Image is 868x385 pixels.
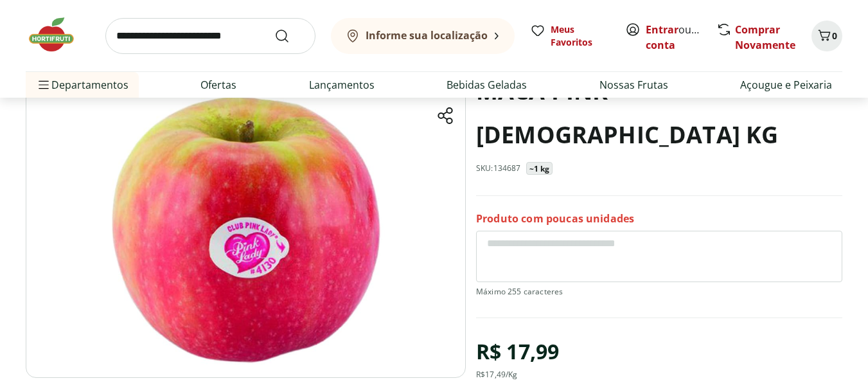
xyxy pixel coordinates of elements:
[476,163,521,174] p: SKU: 134687
[366,28,488,42] b: Informe sua localização
[646,22,716,52] a: Criar conta
[646,22,678,37] a: Entrar
[530,23,610,49] a: Meus Favoritos
[735,22,795,52] a: Comprar Novamente
[832,30,837,42] span: 0
[646,22,703,53] span: ou
[529,164,550,174] p: ~1 kg
[476,370,518,380] div: R$ 17,49 /Kg
[26,15,90,54] img: Hortifruti
[447,77,527,93] a: Bebidas Geladas
[331,18,515,54] button: Informe sua localização
[476,69,842,157] h1: MACA PINK [DEMOGRAPHIC_DATA] KG
[36,69,128,100] span: Departamentos
[811,21,842,51] button: Carrinho
[105,18,315,54] input: search
[36,69,51,100] button: Menu
[274,28,305,44] button: Submit Search
[740,77,832,93] a: Açougue e Peixaria
[200,77,236,93] a: Ofertas
[476,211,634,226] p: Produto com poucas unidades
[26,69,466,378] img: Principal
[551,23,610,49] span: Meus Favoritos
[476,334,559,370] div: R$ 17,99
[309,77,375,93] a: Lançamentos
[599,77,668,93] a: Nossas Frutas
